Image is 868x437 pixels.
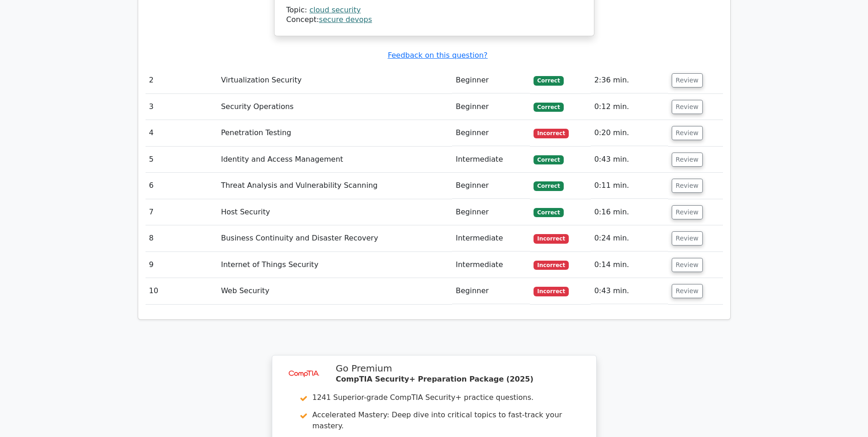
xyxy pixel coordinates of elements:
button: Review [672,231,703,246]
td: 0:11 min. [591,173,668,199]
span: Incorrect [534,261,569,270]
button: Review [672,126,703,140]
span: Correct [534,155,563,164]
td: Beginner [452,199,530,225]
td: 0:43 min. [591,278,668,304]
td: Intermediate [452,147,530,173]
button: Review [672,205,703,219]
td: Security Operations [217,94,452,120]
span: Correct [534,208,563,217]
td: 3 [146,94,217,120]
td: Beginner [452,67,530,93]
td: Beginner [452,120,530,146]
button: Review [672,100,703,114]
td: 6 [146,173,217,199]
span: Correct [534,76,563,85]
td: Intermediate [452,252,530,278]
td: 5 [146,147,217,173]
span: Incorrect [534,129,569,138]
td: Virtualization Security [217,67,452,93]
td: Beginner [452,173,530,199]
button: Review [672,284,703,298]
td: Host Security [217,199,452,225]
td: 0:24 min. [591,225,668,251]
td: 0:12 min. [591,94,668,120]
button: Review [672,258,703,272]
td: 0:20 min. [591,120,668,146]
td: Beginner [452,278,530,304]
a: Feedback on this question? [388,51,487,60]
a: cloud security [309,5,361,14]
td: Beginner [452,94,530,120]
td: Identity and Access Management [217,147,452,173]
td: 10 [146,278,217,304]
td: 2:36 min. [591,67,668,93]
td: 9 [146,252,217,278]
td: Business Continuity and Disaster Recovery [217,225,452,251]
span: Incorrect [534,287,569,296]
td: Web Security [217,278,452,304]
a: secure devops [319,15,372,24]
td: 8 [146,225,217,251]
td: 4 [146,120,217,146]
div: Concept: [286,15,582,25]
span: Correct [534,103,563,112]
td: 0:14 min. [591,252,668,278]
td: 2 [146,67,217,93]
td: Threat Analysis and Vulnerability Scanning [217,173,452,199]
div: Topic: [286,5,582,15]
button: Review [672,73,703,87]
td: Intermediate [452,225,530,251]
button: Review [672,153,703,167]
td: 0:16 min. [591,199,668,225]
span: Incorrect [534,234,569,243]
span: Correct [534,181,563,191]
td: 0:43 min. [591,147,668,173]
td: Penetration Testing [217,120,452,146]
td: 7 [146,199,217,225]
button: Review [672,179,703,193]
td: Internet of Things Security [217,252,452,278]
